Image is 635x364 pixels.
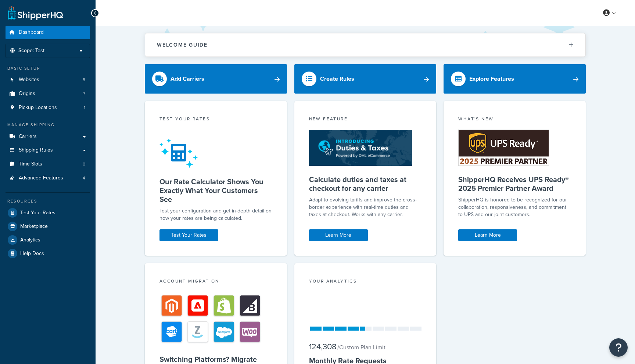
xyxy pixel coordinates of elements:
span: Test Your Rates [20,210,55,216]
div: Your Analytics [309,278,422,286]
a: Create Rules [294,64,437,94]
span: Websites [19,77,39,83]
span: Analytics [20,237,40,243]
span: Marketplace [20,223,48,230]
li: Origins [6,87,90,101]
div: Add Carriers [171,74,204,84]
li: Pickup Locations [6,101,90,114]
li: Websites [6,73,90,87]
span: Help Docs [20,251,44,257]
div: New Feature [309,116,422,124]
div: Test your rates [159,116,272,124]
a: Carriers [6,130,90,143]
span: Shipping Rules [19,147,53,153]
a: Test Your Rates [6,206,90,219]
span: Scope: Test [18,48,44,54]
div: Create Rules [320,74,354,84]
a: Advanced Features4 [6,171,90,185]
span: 4 [83,175,85,181]
a: Explore Features [444,64,586,94]
li: Time Slots [6,157,90,171]
h5: Calculate duties and taxes at checkout for any carrier [309,175,422,193]
div: Resources [6,198,90,204]
li: Advanced Features [6,171,90,185]
span: Time Slots [19,161,42,167]
a: Time Slots0 [6,157,90,171]
h5: ShipperHQ Receives UPS Ready® 2025 Premier Partner Award [458,175,571,193]
span: 1 [84,105,85,111]
p: Adapt to evolving tariffs and improve the cross-border experience with real-time duties and taxes... [309,196,422,218]
span: 5 [83,77,85,83]
div: Manage Shipping [6,122,90,128]
a: Dashboard [6,26,90,39]
span: Dashboard [19,29,44,36]
span: Advanced Features [19,175,63,181]
a: Help Docs [6,247,90,260]
span: Origins [19,91,35,97]
a: Test Your Rates [159,229,218,241]
a: Origins7 [6,87,90,101]
a: Marketplace [6,220,90,233]
a: Pickup Locations1 [6,101,90,114]
span: 0 [83,161,85,167]
span: Carriers [19,134,37,140]
div: Test your configuration and get in-depth detail on how your rates are being calculated. [159,207,272,222]
span: Pickup Locations [19,105,57,111]
a: Shipping Rules [6,143,90,157]
a: Analytics [6,233,90,247]
div: What's New [458,116,571,124]
a: Learn More [309,229,368,241]
a: Websites5 [6,73,90,87]
small: / Custom Plan Limit [337,343,385,352]
div: Basic Setup [6,65,90,72]
span: 124,308 [309,341,337,353]
div: Explore Features [469,74,514,84]
h2: Welcome Guide [157,42,208,48]
div: Account Migration [159,278,272,286]
button: Open Resource Center [609,338,628,357]
button: Welcome Guide [145,33,585,57]
p: ShipperHQ is honored to be recognized for our collaboration, responsiveness, and commitment to UP... [458,196,571,218]
a: Learn More [458,229,517,241]
a: Add Carriers [145,64,287,94]
h5: Our Rate Calculator Shows You Exactly What Your Customers See [159,177,272,204]
span: 7 [83,91,85,97]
